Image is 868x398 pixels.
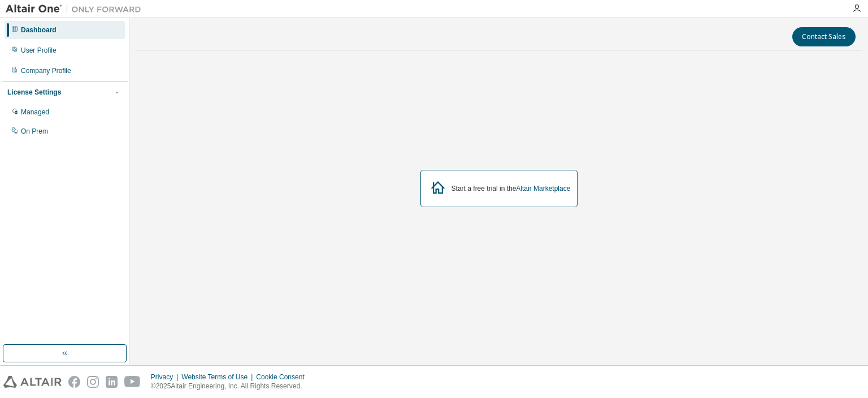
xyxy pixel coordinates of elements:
[21,25,57,35] div: Dashboard
[21,127,48,136] div: On Prem
[21,66,71,75] div: Company Profile
[452,184,571,193] div: Start a free trial in the
[7,88,61,97] div: License Settings
[151,382,311,391] p: © 2025 Altair Engineering, Inc. All Rights Reserved.
[6,3,147,15] img: Altair One
[792,27,856,46] button: Contact Sales
[21,108,49,117] div: Managed
[21,46,57,55] div: User Profile
[106,376,118,388] img: linkedin.svg
[87,376,99,388] img: instagram.svg
[3,376,62,388] img: altair_logo.svg
[68,376,80,388] img: facebook.svg
[151,373,181,382] div: Privacy
[181,373,256,382] div: Website Terms of Use
[256,373,311,382] div: Cookie Consent
[516,185,570,192] a: Altair Marketplace
[124,376,141,388] img: youtube.svg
